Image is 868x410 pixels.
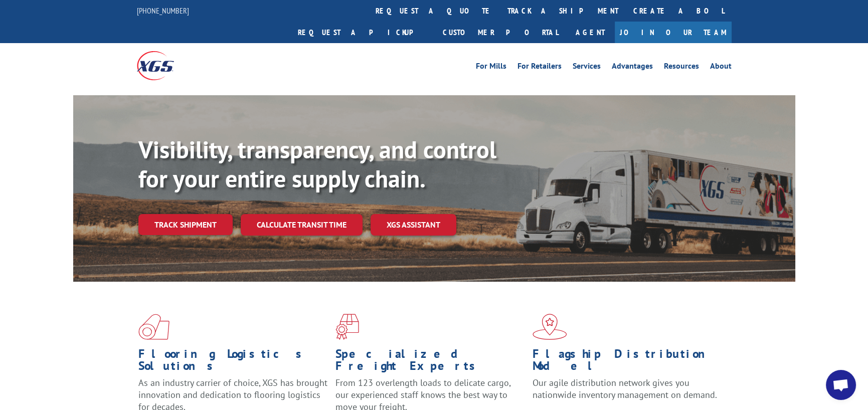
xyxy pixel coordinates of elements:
[573,62,601,73] a: Services
[533,377,717,400] span: Our agile distribution network gives you nationwide inventory management on demand.
[290,22,435,43] a: Request a pickup
[612,62,653,73] a: Advantages
[138,314,169,340] img: xgs-icon-total-supply-chain-intelligence-red
[826,370,856,400] a: Open chat
[138,214,233,235] a: Track shipment
[517,62,562,73] a: For Retailers
[138,348,328,377] h1: Flooring Logistics Solutions
[533,348,722,377] h1: Flagship Distribution Model
[335,348,525,377] h1: Specialized Freight Experts
[533,314,567,340] img: xgs-icon-flagship-distribution-model-red
[476,62,506,73] a: For Mills
[138,134,496,194] b: Visibility, transparency, and control for your entire supply chain.
[664,62,699,73] a: Resources
[335,314,359,340] img: xgs-icon-focused-on-flooring-red
[371,214,456,236] a: XGS ASSISTANT
[137,6,189,16] a: [PHONE_NUMBER]
[710,62,732,73] a: About
[566,22,615,43] a: Agent
[435,22,566,43] a: Customer Portal
[615,22,732,43] a: Join Our Team
[241,214,363,236] a: Calculate transit time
